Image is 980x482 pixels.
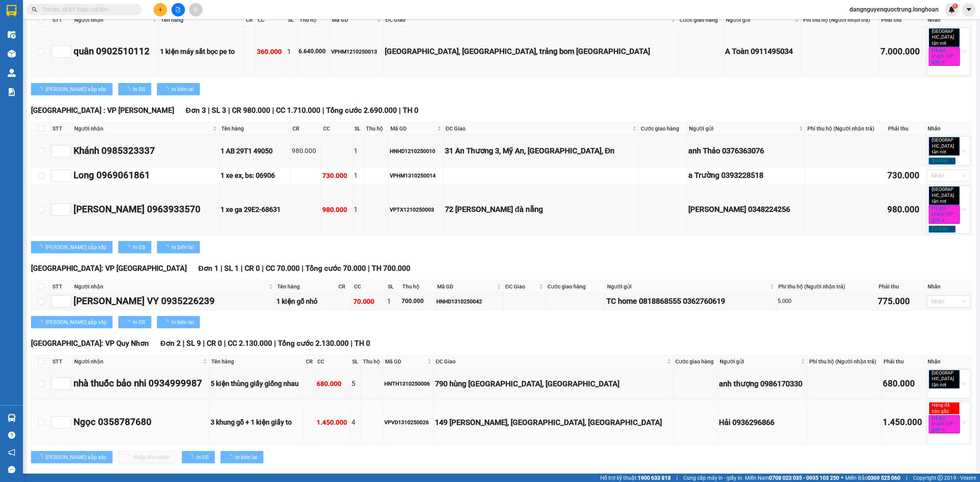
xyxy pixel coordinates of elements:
button: In DS [118,316,151,328]
span: CC 2.130.000 [228,339,272,348]
span: [GEOGRAPHIC_DATA] tận nơi [929,137,960,156]
img: warehouse-icon [8,31,16,39]
div: 680.000 [883,377,924,391]
img: warehouse-icon [8,50,16,58]
span: Miền Nam [745,474,839,482]
span: [PERSON_NAME] sắp xếp [46,318,106,326]
span: close [949,227,952,231]
th: SL [286,14,297,26]
span: CR 980.000 [232,106,270,115]
div: 5 [351,378,359,389]
th: Thu hộ [297,14,330,26]
div: 1 [354,146,363,156]
span: | [274,339,276,348]
td: VPTX1210250003 [389,184,444,235]
span: 1 [954,3,956,9]
div: 1 [354,204,363,215]
span: file-add [175,7,181,12]
span: [PERSON_NAME] sắp xếp [46,453,106,461]
span: Đã gọi khách (VP gửi) [929,415,960,434]
div: Nhãn [928,357,970,366]
span: loading [163,86,171,92]
span: Người nhận [74,124,211,133]
span: [PERSON_NAME] sắp xếp [46,85,106,93]
div: 1 kiện gỗ nhỏ [276,296,335,307]
span: | [399,106,401,115]
strong: 0708 023 035 - 0935 103 250 [769,475,839,481]
span: CC 1.710.000 [276,106,320,115]
div: 1 [287,46,296,57]
button: In biên lai [157,83,200,95]
th: STT [51,122,72,135]
span: close [949,159,952,163]
span: | [262,264,264,273]
span: SL 9 [186,339,201,348]
div: nhà thuốc bảo nhi 0934999987 [73,376,208,391]
span: Mã GD [390,124,436,133]
th: Thu hộ [400,280,436,293]
span: close [950,409,954,413]
span: | [272,106,274,115]
span: loading [124,319,133,325]
strong: 1900 633 818 [638,475,671,481]
th: CC [256,14,286,26]
div: 680.000 [317,379,349,389]
span: [GEOGRAPHIC_DATA] : VP [PERSON_NAME] [31,106,174,115]
div: 1 kiện máy sắt bọc pe to [160,46,242,57]
input: Tìm tên, số ĐT hoặc mã đơn [42,5,132,14]
div: 790 hùng [GEOGRAPHIC_DATA], [GEOGRAPHIC_DATA] [435,378,672,390]
span: Người nhận [74,282,267,291]
span: | [241,264,243,273]
span: [GEOGRAPHIC_DATA] tận nơi [929,370,960,389]
span: close [941,428,945,432]
span: plus [158,7,163,12]
div: VPVD1310250026 [384,418,432,427]
div: VPTX1210250003 [390,205,442,214]
strong: 0369 525 060 [867,475,900,481]
span: | [228,106,230,115]
button: file-add [171,3,185,16]
span: In biên lai [235,453,257,461]
span: Người gửi [720,357,800,366]
td: VPVD1310250026 [383,400,433,445]
span: | [183,339,185,348]
span: close [947,383,951,387]
span: Đã gọi khách (VP gửi) [929,205,960,224]
th: CR [336,280,352,293]
div: VPHM1210250013 [331,47,382,56]
span: close [941,60,945,64]
div: 775.000 [878,295,924,308]
div: Khánh 0985323337 [73,144,218,158]
span: close [947,150,951,154]
div: 1 AB 29T1 49050 [220,146,289,156]
span: CR 0 [245,264,260,273]
span: Cung cấp máy in - giấy in: [683,474,743,482]
th: SL [353,122,364,135]
span: [GEOGRAPHIC_DATA] tận nơi [929,28,960,47]
div: Ngọc 0358787680 [73,415,208,430]
div: 1 [387,296,399,307]
img: logo-vxr [7,5,16,16]
th: STT [51,280,72,293]
span: Mã GD [332,16,375,24]
th: SL [350,355,361,368]
span: ĐC Giao [446,124,631,133]
div: 1 [354,170,363,181]
span: ⚪️ [841,476,843,479]
div: Nhãn [928,282,970,291]
span: loading [163,319,171,325]
button: Nhập kho nhận [118,451,176,463]
div: [GEOGRAPHIC_DATA], [GEOGRAPHIC_DATA], trảng bom [GEOGRAPHIC_DATA] [385,46,676,57]
th: Cước giao hàng [639,122,687,135]
th: Cước giao hàng [673,355,718,368]
span: Hỗ trợ kỹ thuật: [600,474,671,482]
div: 149 [PERSON_NAME], [GEOGRAPHIC_DATA], [GEOGRAPHIC_DATA] [435,417,672,428]
div: A Toàn 0911495034 [725,46,800,57]
span: Đơn 1 [198,264,219,273]
span: dangnguyenquoctrung.longhoan [843,5,945,14]
span: In DS [196,453,209,461]
th: Thu hộ [364,122,388,135]
div: 72 [PERSON_NAME] đà nẵng [445,204,637,215]
span: copyright [938,475,943,480]
span: [PERSON_NAME] sắp xếp [46,243,106,251]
